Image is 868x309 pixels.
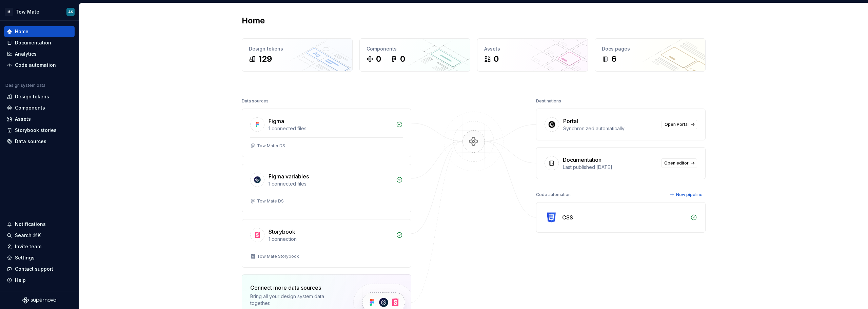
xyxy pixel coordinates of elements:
a: Open editor [661,158,697,168]
a: Components [4,102,75,113]
div: Figma variables [269,172,309,180]
a: Design tokens129 [242,38,353,72]
div: 0 [494,54,499,64]
div: Contact support [15,266,53,272]
div: Design tokens [15,93,49,100]
a: Storybook stories [4,125,75,136]
div: 1 connected files [269,125,392,132]
a: Figma1 connected filesTow Mater DS [242,109,411,157]
div: Code automation [536,190,571,199]
a: Home [4,26,75,37]
a: Analytics [4,49,75,59]
div: 1 connection [269,236,392,243]
div: Tow Mate [16,8,39,15]
div: Settings [15,254,35,261]
a: Design tokens [4,91,75,102]
div: Invite team [15,243,41,250]
a: Assets0 [477,38,588,72]
a: Code automation [4,60,75,71]
span: Open editor [664,160,689,166]
div: Figma [269,117,284,125]
div: Documentation [563,156,601,164]
div: M [5,8,13,16]
div: AS [68,9,73,15]
button: New pipeline [668,190,706,199]
a: Documentation [4,37,75,48]
a: Components00 [359,38,470,72]
div: Synchronized automatically [563,125,657,132]
div: Documentation [15,39,51,46]
svg: Supernova Logo [22,297,56,304]
a: Figma variables1 connected filesTow Mate DS [242,164,411,212]
div: Analytics [15,51,37,57]
div: Notifications [15,221,46,228]
div: Docs pages [602,45,698,52]
div: Bring all your design system data together. [250,293,342,307]
a: Open Portal [662,120,697,129]
button: Help [4,275,75,286]
div: 129 [258,54,272,64]
div: Components [15,104,45,111]
div: CSS [562,213,573,221]
button: Search ⌘K [4,230,75,241]
a: Data sources [4,136,75,147]
div: Data sources [242,96,269,106]
div: Design tokens [249,45,346,52]
div: Storybook [269,228,295,236]
div: Home [15,28,28,35]
a: Invite team [4,241,75,252]
div: Assets [484,45,581,52]
a: Settings [4,252,75,263]
div: Components [367,45,463,52]
button: Contact support [4,264,75,274]
button: MTow MateAS [1,4,77,19]
div: Help [15,277,26,284]
div: Code automation [15,62,56,69]
span: Open Portal [665,122,689,127]
div: Data sources [15,138,46,145]
div: 1 connected files [269,180,392,187]
span: New pipeline [676,192,703,197]
div: Design system data [5,83,45,88]
div: Portal [563,117,578,125]
div: Connect more data sources [250,284,342,292]
div: Storybook stories [15,127,57,134]
a: Docs pages6 [595,38,706,72]
div: Tow Mate DS [257,198,284,204]
div: 6 [611,54,616,64]
div: 0 [400,54,405,64]
div: 0 [376,54,381,64]
div: Tow Mater DS [257,143,285,149]
div: Assets [15,116,31,122]
a: Assets [4,114,75,124]
a: Storybook1 connectionTow Mate Storybook [242,219,411,268]
div: Search ⌘K [15,232,41,239]
div: Destinations [536,96,561,106]
div: Tow Mate Storybook [257,254,299,259]
button: Notifications [4,219,75,230]
h2: Home [242,15,265,26]
div: Last published [DATE] [563,164,657,171]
